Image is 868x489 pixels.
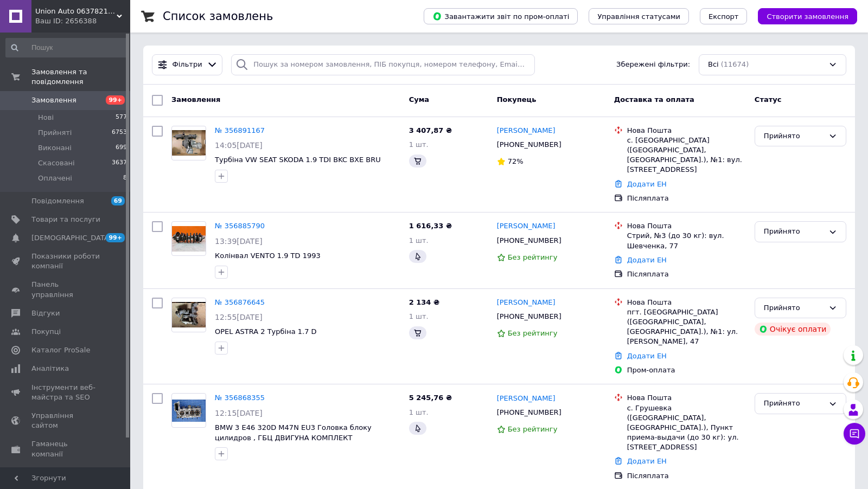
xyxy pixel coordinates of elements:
[172,400,206,422] img: Фото товару
[31,67,130,87] span: Замовлення та повідомлення
[215,423,372,442] a: BMW 3 E46 320D M47N EU3 Головка блоку цилидров , ГБЦ ДВИГУНА КОМПЛЕКТ
[171,298,206,332] a: Фото товару
[409,298,439,306] span: 2 134 ₴
[38,113,54,123] span: Нові
[589,8,689,24] button: Управління статусами
[409,222,452,230] span: 1 616,33 ₴
[700,8,748,24] button: Експорт
[755,323,831,336] div: Очікує оплати
[614,95,694,104] span: Доставка та оплата
[215,409,263,417] span: 12:15[DATE]
[627,126,746,136] div: Нова Пошта
[627,352,667,360] a: Додати ЕН
[627,136,746,175] div: с. [GEOGRAPHIC_DATA] ([GEOGRAPHIC_DATA], [GEOGRAPHIC_DATA].), №1: вул. [STREET_ADDRESS]
[231,54,535,75] input: Пошук за номером замовлення, ПІБ покупця, номером телефону, Email, номером накладної
[38,158,75,168] span: Скасовані
[497,236,561,244] span: [PHONE_NUMBER]
[627,180,667,188] a: Додати ЕН
[627,307,746,347] div: пгт. [GEOGRAPHIC_DATA] ([GEOGRAPHIC_DATA], [GEOGRAPHIC_DATA].), №1: ул. [PERSON_NAME], 47
[432,11,569,21] span: Завантажити звіт по пром-оплаті
[627,231,746,250] div: Стрий, №3 (до 30 кг): вул. Шевченка, 77
[38,128,72,138] span: Прийняті
[171,221,206,256] a: Фото товару
[747,12,857,20] a: Створити замовлення
[31,364,69,374] span: Аналітика
[508,253,558,261] span: Без рейтингу
[111,196,125,205] span: 69
[497,140,561,149] span: [PHONE_NUMBER]
[215,327,317,336] a: OPEL ASTRA 2 Турбіна 1.7 D
[172,302,206,327] img: Фото товару
[497,95,537,104] span: Покупець
[409,236,429,244] span: 1 шт.
[497,408,561,416] span: [PHONE_NUMBER]
[758,8,857,24] button: Створити замовлення
[112,158,127,168] span: 3637
[172,226,206,252] img: Фото товару
[627,221,746,231] div: Нова Пошта
[106,233,125,242] span: 99+
[173,60,202,70] span: Фільтри
[31,345,90,355] span: Каталог ProSale
[163,10,273,23] h1: Список замовлень
[627,393,746,403] div: Нова Пошта
[31,95,76,105] span: Замовлення
[409,394,452,402] span: 5 245,76 ₴
[215,222,265,230] a: № 356885790
[123,173,127,183] span: 8
[35,7,117,16] span: Union Аuto 0637821853 автозапчастини
[215,126,265,134] a: № 356891167
[106,95,125,105] span: 99+
[764,303,824,314] div: Прийнято
[31,327,61,337] span: Покупці
[508,157,524,165] span: 72%
[627,403,746,453] div: с. Грушевка ([GEOGRAPHIC_DATA], [GEOGRAPHIC_DATA].), Пункт приема-выдачи (до 30 кг): ул. [STREET_...
[708,60,719,70] span: Всі
[31,411,100,430] span: Управління сайтом
[31,215,100,224] span: Товари та послуги
[215,141,263,150] span: 14:05[DATE]
[627,194,746,203] div: Післяплата
[215,156,381,164] a: Турбіна VW SEAT SKODA 1.9 TDI BKC BXE BRU
[497,298,556,308] a: [PERSON_NAME]
[215,298,265,306] a: № 356876645
[409,126,452,134] span: 3 407,87 ₴
[627,471,746,481] div: Післяплата
[215,252,321,260] a: Колінвал VENTO 1.9 TD 1993
[116,143,127,153] span: 699
[38,173,72,183] span: Оплачені
[497,221,556,231] a: [PERSON_NAME]
[497,312,561,320] span: [PHONE_NUMBER]
[508,425,558,433] span: Без рейтингу
[767,12,848,21] span: Створити замовлення
[424,8,578,24] button: Завантажити звіт по пром-оплаті
[721,60,749,68] span: (11674)
[755,95,782,104] span: Статус
[409,312,429,320] span: 1 шт.
[215,394,265,402] a: № 356868355
[215,313,263,321] span: 12:55[DATE]
[38,143,72,153] span: Виконані
[508,329,558,337] span: Без рейтингу
[409,95,429,104] span: Cума
[764,398,824,409] div: Прийнято
[116,113,127,123] span: 577
[627,365,746,375] div: Пром-оплата
[764,226,824,237] div: Прийнято
[31,196,84,206] span: Повідомлення
[171,393,206,428] a: Фото товару
[31,383,100,402] span: Інструменти веб-майстра та SEO
[616,60,690,70] span: Збережені фільтри:
[627,256,667,264] a: Додати ЕН
[627,298,746,307] div: Нова Пошта
[215,237,263,246] span: 13:39[DATE]
[171,95,220,104] span: Замовлення
[764,131,824,142] div: Прийнято
[31,280,100,299] span: Панель управління
[709,12,739,21] span: Експорт
[31,252,100,271] span: Показники роботи компанії
[31,233,112,243] span: [DEMOGRAPHIC_DATA]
